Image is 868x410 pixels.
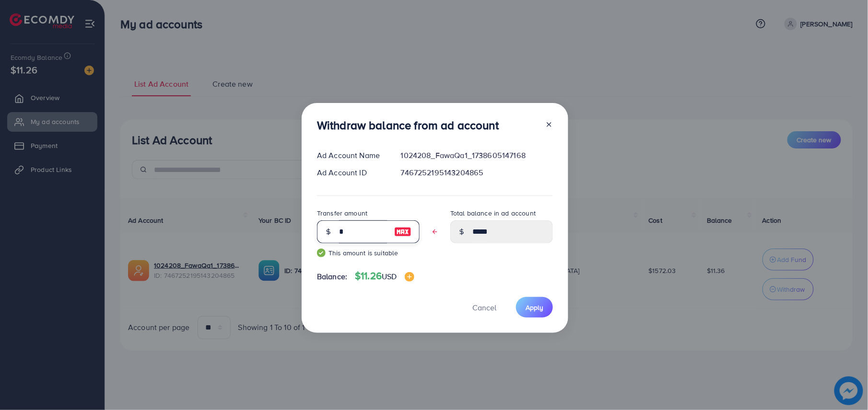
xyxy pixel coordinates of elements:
[317,271,347,282] span: Balance:
[317,248,420,258] small: This amount is suitable
[382,271,397,282] span: USD
[393,167,561,178] div: 7467252195143204865
[309,167,393,178] div: Ad Account ID
[460,297,508,318] button: Cancel
[355,270,414,282] h4: $11.26
[526,303,543,312] span: Apply
[516,297,553,318] button: Apply
[394,226,411,238] img: image
[472,302,496,313] span: Cancel
[317,208,367,218] label: Transfer amount
[450,208,536,218] label: Total balance in ad account
[317,118,499,132] h3: Withdraw balance from ad account
[309,150,393,161] div: Ad Account Name
[317,249,326,257] img: guide
[393,150,561,161] div: 1024208_FawaQa1_1738605147168
[405,272,414,282] img: image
